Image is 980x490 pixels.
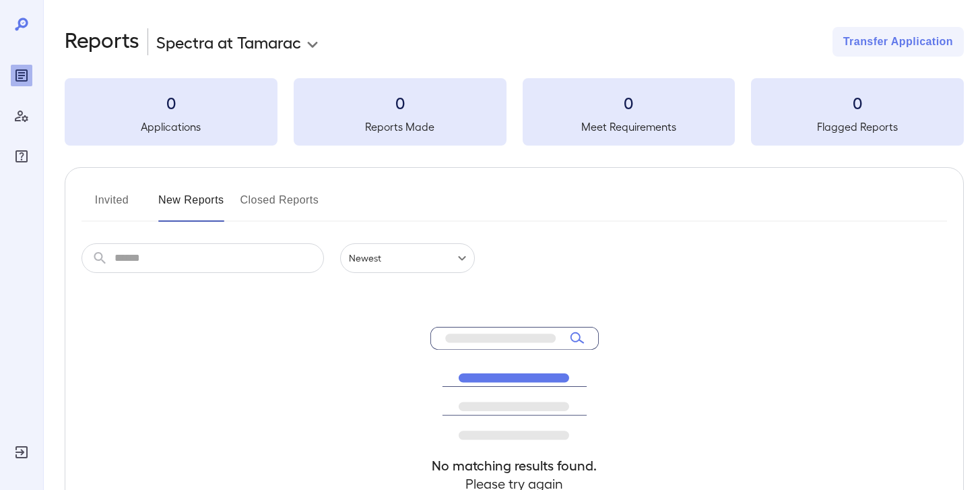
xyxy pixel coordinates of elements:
div: FAQ [11,146,32,167]
summary: 0Applications0Reports Made0Meet Requirements0Flagged Reports [65,78,964,146]
button: Invited [81,189,142,222]
h5: Reports Made [294,119,507,135]
p: Spectra at Tamarac [156,31,301,53]
button: Closed Reports [240,189,319,222]
div: Newest [340,243,475,273]
h2: Reports [65,27,139,57]
button: Transfer Application [832,27,964,57]
h3: 0 [523,92,736,113]
h4: No matching results found. [430,456,599,474]
h3: 0 [294,92,507,113]
h5: Flagged Reports [751,119,964,135]
h5: Meet Requirements [523,119,736,135]
div: Manage Users [11,105,32,127]
h3: 0 [65,92,277,113]
div: Reports [11,65,32,86]
div: Log Out [11,441,32,463]
h5: Applications [65,119,277,135]
h3: 0 [751,92,964,113]
button: New Reports [158,189,224,222]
